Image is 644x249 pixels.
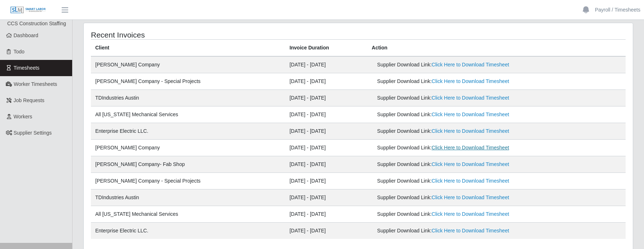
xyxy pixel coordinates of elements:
a: Payroll / Timesheets [595,6,640,14]
div: Supplier Download Link: [377,111,533,118]
td: [DATE] - [DATE] [285,156,367,173]
a: Click Here to Download Timesheet [431,145,509,150]
td: All [US_STATE] Mechanical Services [91,206,285,223]
span: CCS Construction Staffing [7,21,66,26]
a: Click Here to Download Timesheet [431,112,509,117]
a: Click Here to Download Timesheet [431,178,509,184]
span: Timesheets [14,65,40,71]
td: [DATE] - [DATE] [285,189,367,206]
div: Supplier Download Link: [377,227,533,235]
span: Todo [14,49,25,54]
span: Dashboard [14,32,39,38]
span: Job Requests [14,97,45,103]
div: Supplier Download Link: [377,94,533,102]
td: Enterprise Electric LLC. [91,123,285,140]
div: Supplier Download Link: [377,78,533,85]
td: [DATE] - [DATE] [285,206,367,223]
th: Invoice Duration [285,40,367,57]
a: Click Here to Download Timesheet [431,228,509,233]
div: Supplier Download Link: [377,177,533,185]
div: Supplier Download Link: [377,194,533,201]
td: [DATE] - [DATE] [285,123,367,140]
span: Supplier Settings [14,130,52,136]
a: Click Here to Download Timesheet [431,78,509,84]
td: [PERSON_NAME] Company- Fab Shop [91,156,285,173]
td: Enterprise Electric LLC. [91,223,285,239]
h4: Recent Invoices [91,30,307,39]
td: All [US_STATE] Mechanical Services [91,106,285,123]
span: Worker Timesheets [14,81,57,87]
td: [DATE] - [DATE] [285,73,367,90]
td: [PERSON_NAME] Company [91,56,285,73]
a: Click Here to Download Timesheet [431,128,509,134]
td: [DATE] - [DATE] [285,90,367,106]
a: Click Here to Download Timesheet [431,62,509,67]
th: Client [91,40,285,57]
td: [PERSON_NAME] Company - Special Projects [91,173,285,189]
td: [DATE] - [DATE] [285,140,367,156]
td: [DATE] - [DATE] [285,173,367,189]
span: Workers [14,114,32,119]
td: [DATE] - [DATE] [285,56,367,73]
th: Action [367,40,626,57]
a: Click Here to Download Timesheet [431,161,509,167]
td: [DATE] - [DATE] [285,223,367,239]
img: SLM Logo [10,6,46,14]
td: [PERSON_NAME] Company [91,140,285,156]
div: Supplier Download Link: [377,127,533,135]
td: TDIndustries Austin [91,90,285,106]
div: Supplier Download Link: [377,144,533,152]
div: Supplier Download Link: [377,210,533,218]
a: Click Here to Download Timesheet [431,195,509,200]
a: Click Here to Download Timesheet [431,211,509,217]
td: [PERSON_NAME] Company - Special Projects [91,73,285,90]
td: TDIndustries Austin [91,189,285,206]
div: Supplier Download Link: [377,161,533,168]
a: Click Here to Download Timesheet [431,95,509,101]
div: Supplier Download Link: [377,61,533,69]
td: [DATE] - [DATE] [285,106,367,123]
